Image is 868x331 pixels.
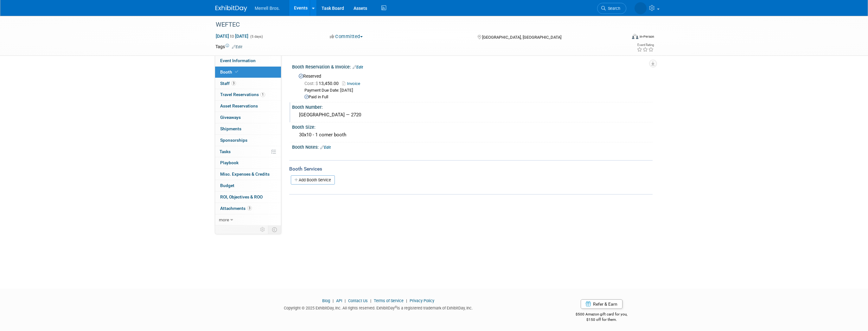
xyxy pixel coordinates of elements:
span: 3 [231,81,236,86]
span: Giveaways [220,115,241,120]
span: Merrell Bros. [255,6,280,11]
a: Budget [215,180,281,191]
div: In-Person [639,34,654,39]
a: Event Information [215,55,281,66]
div: Booth Services [289,165,653,172]
a: Playbook [215,157,281,168]
span: Misc. Expenses & Credits [220,172,270,177]
span: Asset Reservations [220,103,258,108]
a: Privacy Policy [410,298,434,303]
span: Booth [220,69,239,75]
td: Personalize Event Tab Strip [257,225,268,234]
img: Brian Hertzog [635,2,647,14]
td: Tags [215,43,242,50]
div: Copyright © 2025 ExhibitDay, Inc. All rights reserved. ExhibitDay is a registered trademark of Ex... [215,304,541,311]
a: Blog [322,298,330,303]
div: Paid in Full [304,94,648,100]
a: Staff3 [215,78,281,89]
sup: ® [395,305,397,309]
a: ROI, Objectives & ROO [215,191,281,203]
a: Add Booth Service [291,175,335,185]
a: more [215,214,281,225]
div: Booth Number: [292,102,653,110]
a: Giveaways [215,112,281,123]
span: | [405,298,409,303]
div: 30x10 - 1 corner booth [297,130,648,140]
span: (5 days) [250,35,263,39]
button: Committed [328,33,365,40]
img: Format-Inperson.png [632,34,638,39]
span: | [369,298,373,303]
a: Tasks [215,146,281,157]
a: Asset Reservations [215,101,281,112]
div: [GEOGRAPHIC_DATA] — 2720 [297,110,648,120]
a: API [336,298,342,303]
span: 3 [247,206,252,211]
span: Budget [220,183,234,188]
div: Reserved [297,71,648,100]
span: Staff [220,81,236,86]
a: Booth [215,67,281,78]
a: Refer & Earn [581,299,622,309]
a: Edit [232,45,242,49]
div: $150 off for them. [551,317,653,322]
span: Sponsorships [220,138,247,143]
span: more [219,217,229,222]
a: Attachments3 [215,203,281,214]
div: Event Rating [637,43,654,47]
span: Cost: $ [304,81,319,86]
span: Tasks [220,149,231,154]
div: Booth Notes: [292,142,653,151]
a: Invoice [342,81,363,86]
a: Travel Reservations1 [215,89,281,100]
a: Misc. Expenses & Credits [215,169,281,180]
a: Sponsorships [215,135,281,146]
a: Edit [353,65,363,69]
span: Travel Reservations [220,92,265,97]
span: | [331,298,335,303]
i: Booth reservation complete [235,70,238,74]
span: Event Information [220,58,256,63]
div: WEFTEC [214,19,617,30]
span: to [229,34,235,39]
div: Booth Size: [292,122,653,130]
span: Attachments [220,206,252,211]
div: Booth Reservation & Invoice: [292,62,653,70]
span: [GEOGRAPHIC_DATA], [GEOGRAPHIC_DATA] [482,35,561,40]
span: Search [606,6,620,11]
span: 1 [260,92,265,97]
span: | [343,298,347,303]
div: Event Format [589,33,654,42]
div: $500 Amazon gift card for you, [551,308,653,322]
a: Edit [320,145,331,150]
span: Shipments [220,126,241,131]
span: Playbook [220,160,239,165]
a: Contact Us [348,298,368,303]
span: ROI, Objectives & ROO [220,194,263,199]
a: Shipments [215,123,281,134]
div: Payment Due Date: [DATE] [304,88,648,94]
a: Terms of Service [374,298,404,303]
a: Search [597,3,626,14]
img: ExhibitDay [215,5,247,12]
span: [DATE] [DATE] [215,33,249,39]
td: Toggle Event Tabs [268,225,281,234]
span: 13,450.00 [304,81,341,86]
